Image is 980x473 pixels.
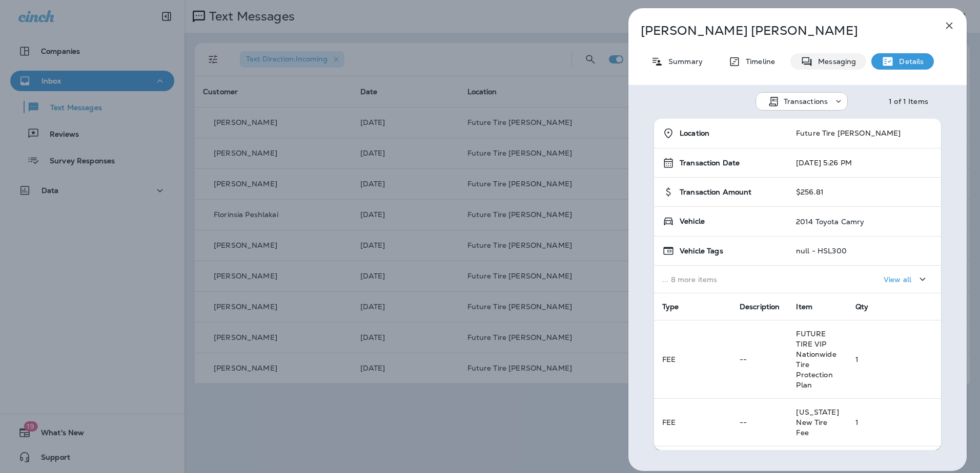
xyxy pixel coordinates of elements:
[880,270,933,289] button: View all
[663,57,703,66] p: Summary
[680,247,723,255] span: Vehicle Tags
[796,247,847,255] p: null - HSL300
[855,302,868,311] span: Qty
[740,355,780,363] p: --
[662,355,676,364] span: FEE
[680,188,752,197] span: Transaction Amount
[894,57,924,66] p: Details
[796,329,836,390] span: FUTURE TIRE VIP Nationwide Tire Protection Plan
[796,407,839,437] span: [US_STATE] New Tire Fee
[641,24,921,38] p: [PERSON_NAME] [PERSON_NAME]
[662,302,679,311] span: Type
[813,57,856,66] p: Messaging
[680,159,740,167] span: Transaction Date
[740,302,780,311] span: Description
[784,97,828,105] p: Transactions
[796,218,864,226] p: 2014 Toyota Camry
[740,418,780,426] p: --
[889,97,928,105] div: 1 of 1 Items
[788,178,941,207] td: $256.81
[884,275,911,284] p: View all
[741,57,775,66] p: Timeline
[855,418,859,427] span: 1
[680,129,709,138] span: Location
[796,302,812,311] span: Item
[680,217,705,226] span: Vehicle
[662,418,676,427] span: FEE
[788,148,941,178] td: [DATE] 5:26 PM
[662,275,780,284] p: ... 8 more items
[788,119,941,148] td: Future Tire [PERSON_NAME]
[855,355,859,364] span: 1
